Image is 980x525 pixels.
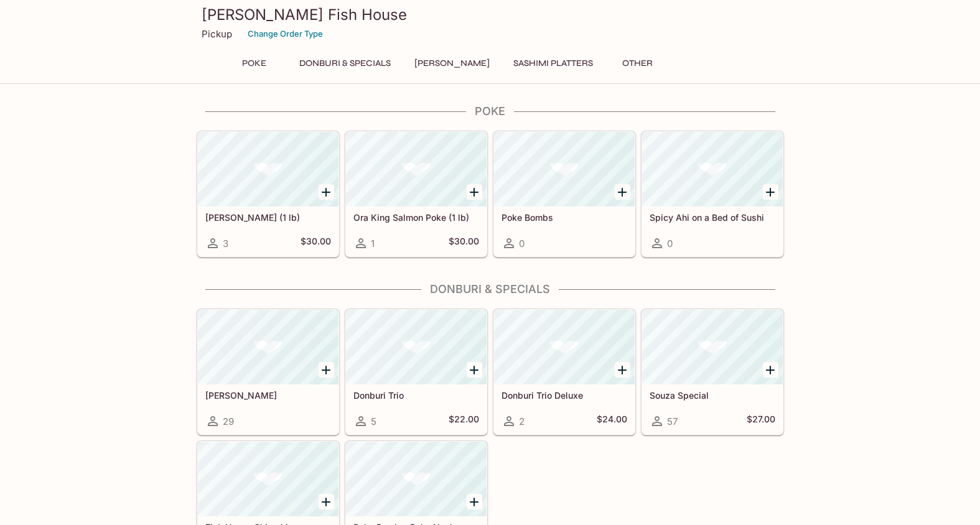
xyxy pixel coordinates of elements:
button: Add Donburi Trio [467,362,482,378]
button: Other [610,55,666,72]
span: 3 [223,238,228,249]
span: 57 [667,416,678,427]
span: 0 [519,238,525,249]
span: 2 [519,416,525,427]
a: Ora King Salmon Poke (1 lb)1$30.00 [345,131,487,257]
button: Add Poke Bombs [615,184,630,200]
div: Sashimi Donburis [198,310,338,384]
h5: $24.00 [597,414,627,429]
div: Fish House Chirashi [198,442,338,516]
div: Donburi Trio Deluxe [494,310,635,384]
a: Souza Special57$27.00 [642,309,783,435]
h5: [PERSON_NAME] (1 lb) [205,212,331,223]
h5: [PERSON_NAME] [205,390,331,401]
a: Donburi Trio5$22.00 [345,309,487,435]
button: Change Order Type [242,24,329,44]
button: Donburi & Specials [292,55,398,72]
h5: Donburi Trio Deluxe [502,390,627,401]
a: Donburi Trio Deluxe2$24.00 [493,309,635,435]
span: 29 [223,416,234,427]
a: [PERSON_NAME] (1 lb)3$30.00 [197,131,339,257]
div: Poke Bombs [494,132,635,207]
button: Add Spicy Ahi on a Bed of Sushi [763,184,778,200]
h3: [PERSON_NAME] Fish House [202,5,779,24]
h5: $22.00 [449,414,479,429]
button: Add Ora King Salmon Poke (1 lb) [467,184,482,200]
div: Ora King Salmon Poke (1 lb) [346,132,487,207]
button: Add Sashimi Donburis [319,362,334,378]
h5: $30.00 [301,236,331,251]
h5: Donburi Trio [353,390,479,401]
button: Add Ahi Poke (1 lb) [319,184,334,200]
a: Spicy Ahi on a Bed of Sushi0 [642,131,783,257]
button: Sashimi Platters [506,55,600,72]
span: 1 [371,238,375,249]
h5: $30.00 [449,236,479,251]
div: Donburi Trio [346,310,487,384]
button: Add Poke Bowl or Poke Nachos [467,494,482,509]
span: 5 [371,416,376,427]
span: 0 [667,238,673,249]
h5: Poke Bombs [502,212,627,223]
h4: Poke [197,105,784,118]
p: Pickup [202,28,232,40]
a: Poke Bombs0 [493,131,635,257]
div: Souza Special [642,310,783,384]
h5: Spicy Ahi on a Bed of Sushi [650,212,775,223]
div: Ahi Poke (1 lb) [198,132,338,207]
button: Add Donburi Trio Deluxe [615,362,630,378]
div: Spicy Ahi on a Bed of Sushi [642,132,783,207]
div: Poke Bowl or Poke Nachos [346,442,487,516]
h5: $27.00 [747,414,775,429]
h5: Ora King Salmon Poke (1 lb) [353,212,479,223]
button: Add Souza Special [763,362,778,378]
button: [PERSON_NAME] [408,55,497,72]
button: Add Fish House Chirashi [319,494,334,509]
h4: Donburi & Specials [197,282,784,296]
a: [PERSON_NAME]29 [197,309,339,435]
button: Poke [226,55,282,72]
h5: Souza Special [650,390,775,401]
